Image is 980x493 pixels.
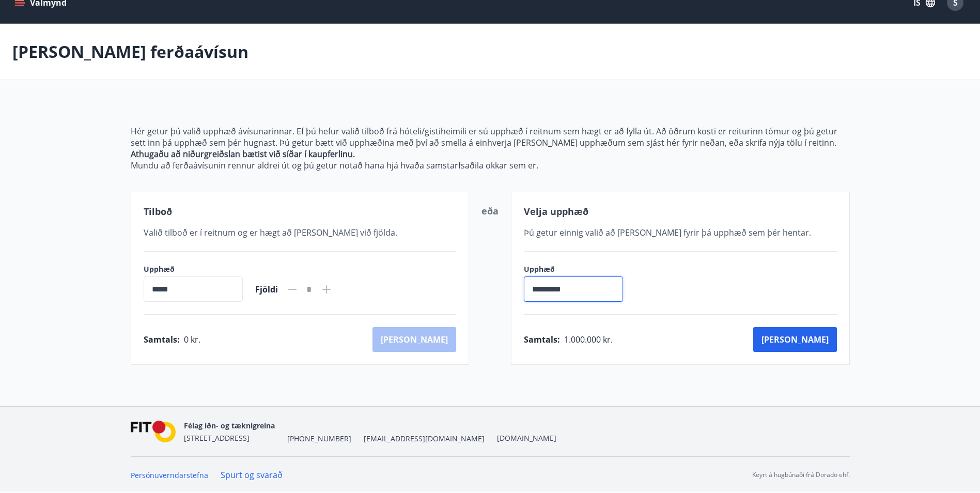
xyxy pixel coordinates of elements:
[131,470,208,480] a: Persónuverndarstefna
[131,421,176,443] img: FPQVkF9lTnNbbaRSFyT17YYeljoOGk5m51IhT0bO.png
[497,433,556,443] a: [DOMAIN_NAME]
[12,40,248,63] p: [PERSON_NAME] ferðaávísun
[184,421,275,430] span: Félag iðn- og tæknigreina
[524,227,811,238] span: Þú getur einnig valið að [PERSON_NAME] fyrir þá upphæð sem þér hentar.
[184,334,200,345] span: 0 kr.
[481,205,499,217] span: eða
[364,434,485,444] span: [EMAIL_ADDRESS][DOMAIN_NAME]
[287,434,351,444] span: [PHONE_NUMBER]
[564,334,613,345] span: 1.000.000 kr.
[131,126,850,148] p: Hér getur þú valið upphæð ávísunarinnar. Ef þú hefur valið tilboð frá hóteli/gistiheimili er sú u...
[524,264,633,274] label: Upphæð
[524,205,588,218] span: Velja upphæð
[144,334,180,345] span: Samtals :
[524,334,560,345] span: Samtals :
[144,227,397,238] span: Valið tilboð er í reitnum og er hægt að [PERSON_NAME] við fjölda.
[752,470,850,480] p: Keyrt á hugbúnaði frá Dorado ehf.
[144,264,243,274] label: Upphæð
[131,160,850,171] p: Mundu að ferðaávísunin rennur aldrei út og þú getur notað hana hjá hvaða samstarfsaðila okkar sem...
[255,284,278,295] span: Fjöldi
[753,327,837,352] button: [PERSON_NAME]
[131,148,355,160] strong: Athugaðu að niðurgreiðslan bætist við síðar í kaupferlinu.
[184,433,250,443] span: [STREET_ADDRESS]
[221,469,283,481] a: Spurt og svarað
[144,205,172,218] span: Tilboð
